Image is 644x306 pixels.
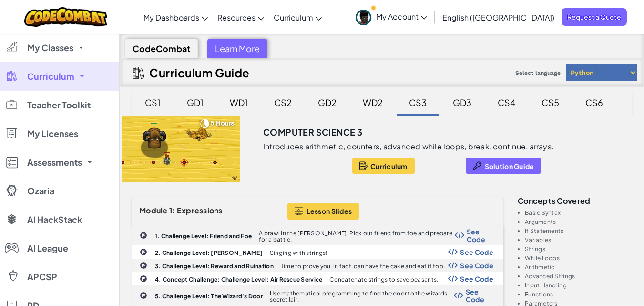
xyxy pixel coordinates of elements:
[27,158,82,167] span: Assessments
[525,210,632,216] li: Basic Syntax
[133,67,144,79] img: IconCurriculumGuide.svg
[518,197,632,205] h3: Concepts covered
[132,285,503,306] a: 5. Challenge Level: The Wizard's Door Use mathematical programming to find the door to the wizard...
[139,4,213,30] a: My Dashboards
[140,248,147,256] img: IconChallengeLevel.svg
[270,250,327,256] p: Singing with strings!
[460,275,493,283] span: See Code
[139,205,168,215] span: Module
[353,91,392,114] div: WD2
[466,288,493,303] span: See Code
[455,232,464,239] img: Show Code Logo
[220,91,257,114] div: WD1
[485,162,534,170] span: Solution Guide
[263,142,554,151] p: Introduces arithmetic, counters, advanced while loops, break, continue, arrays.
[177,91,213,114] div: GD1
[281,263,445,269] p: Time to prove you, in fact, can have the cake and eat it too.
[329,276,438,283] p: Concatenate strings to save peasants.
[27,101,91,109] span: Teacher Toolkit
[376,11,427,21] span: My Account
[27,215,82,224] span: AI HackStack
[27,72,74,81] span: Curriculum
[132,272,503,285] a: 4. Concept Challenge: Challenge Level: Air Rescue Service Concatenate strings to save peasants. S...
[263,125,362,139] h3: Computer Science 3
[140,275,147,283] img: IconChallengeLevel.svg
[443,91,481,114] div: GD3
[27,129,78,138] span: My Licenses
[352,158,415,174] button: Curriculum
[525,237,632,243] li: Variables
[259,230,454,243] p: A brawl in the [PERSON_NAME]! Pick out friend from foe and prepare for a battle.
[525,273,632,279] li: Advanced Strings
[132,225,503,245] a: 1. Challenge Level: Friend and Foe A brawl in the [PERSON_NAME]! Pick out friend from foe and pre...
[155,232,252,240] b: 1. Challenge Level: Friend and Foe
[132,259,503,272] a: 3. Challenge Level: Reward and Ruination Time to prove you, in fact, can have the cake and eat it...
[460,262,493,269] span: See Code
[525,291,632,297] li: Functions
[525,228,632,234] li: If Statements
[399,91,436,114] div: CS3
[27,187,54,195] span: Ozaria
[155,293,263,300] b: 5. Challenge Level: The Wizard's Door
[532,91,569,114] div: CS5
[448,275,458,282] img: Show Code Logo
[308,91,346,114] div: GD2
[467,228,493,243] span: See Code
[27,244,68,253] span: AI League
[525,264,632,270] li: Arithmetic
[576,91,613,114] div: CS6
[169,205,175,215] span: 1:
[269,4,327,30] a: Curriculum
[155,276,322,283] b: 4. Concept Challenge: Challenge Level: Air Rescue Service
[287,203,359,220] button: Lesson Slides
[562,8,627,26] a: Request a Quote
[454,292,463,299] img: Show Code Logo
[488,91,525,114] div: CS4
[143,12,199,22] span: My Dashboards
[442,12,554,22] span: English ([GEOGRAPHIC_DATA])
[140,262,147,269] img: IconChallengeLevel.svg
[448,262,458,269] img: Show Code Logo
[511,66,564,80] span: Select language
[466,158,542,174] button: Solution Guide
[149,66,250,79] h2: Curriculum Guide
[525,246,632,252] li: Strings
[155,249,263,256] b: 2. Challenge Level: [PERSON_NAME]
[351,2,432,32] a: My Account
[140,232,147,239] img: IconChallengeLevel.svg
[460,248,493,256] span: See Code
[370,162,408,170] span: Curriculum
[274,12,313,22] span: Curriculum
[525,219,632,225] li: Arguments
[125,39,198,58] div: CodeCombat
[217,12,256,22] span: Resources
[27,43,73,52] span: My Classes
[270,290,454,303] p: Use mathematical programming to find the door to the wizards' secret lair.
[140,292,147,299] img: IconChallengeLevel.svg
[135,91,170,114] div: CS1
[448,249,458,255] img: Show Code Logo
[438,4,559,30] a: English ([GEOGRAPHIC_DATA])
[155,263,274,270] b: 3. Challenge Level: Reward and Ruination
[132,245,503,259] a: 2. Challenge Level: [PERSON_NAME] Singing with strings! Show Code Logo See Code
[307,207,352,215] span: Lesson Slides
[207,39,267,58] div: Learn More
[356,10,371,25] img: avatar
[525,255,632,261] li: While Loops
[213,4,269,30] a: Resources
[265,91,301,114] div: CS2
[525,282,632,288] li: Input Handling
[177,205,223,215] span: Expressions
[24,7,108,27] img: CodeCombat logo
